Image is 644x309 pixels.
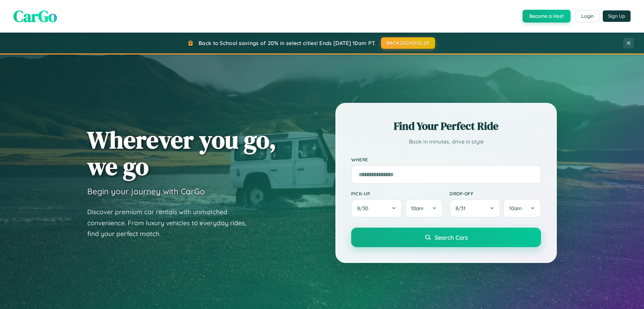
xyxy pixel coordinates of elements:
button: 10am [405,199,443,218]
h1: Wherever you go, we go [87,126,276,180]
label: Drop-off [449,191,541,196]
label: Where [351,157,541,162]
button: 8/31 [449,199,500,218]
button: Search Cars [351,228,541,247]
span: CarGo [13,5,57,27]
h2: Find Your Perfect Ride [351,119,541,133]
label: Pick-up [351,191,443,196]
button: Become a Host [523,10,571,23]
button: Login [576,10,599,22]
span: Search Cars [435,234,468,241]
button: Sign Up [603,10,631,22]
span: 8 / 31 [455,205,469,211]
h3: Begin your journey with CarGo [87,186,205,196]
span: 10am [509,205,522,211]
p: Book in minutes, drive in style [351,137,541,147]
span: 10am [411,205,424,211]
button: 10am [503,199,541,218]
button: BACK2SCHOOL20 [381,37,435,49]
span: 8 / 30 [357,205,372,211]
button: 8/30 [351,199,402,218]
p: Discover premium car rentals with unmatched convenience. From luxury vehicles to everyday rides, ... [87,206,255,239]
span: Back to School savings of 20% in select cities! Ends [DATE] 10am PT. [199,40,376,46]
